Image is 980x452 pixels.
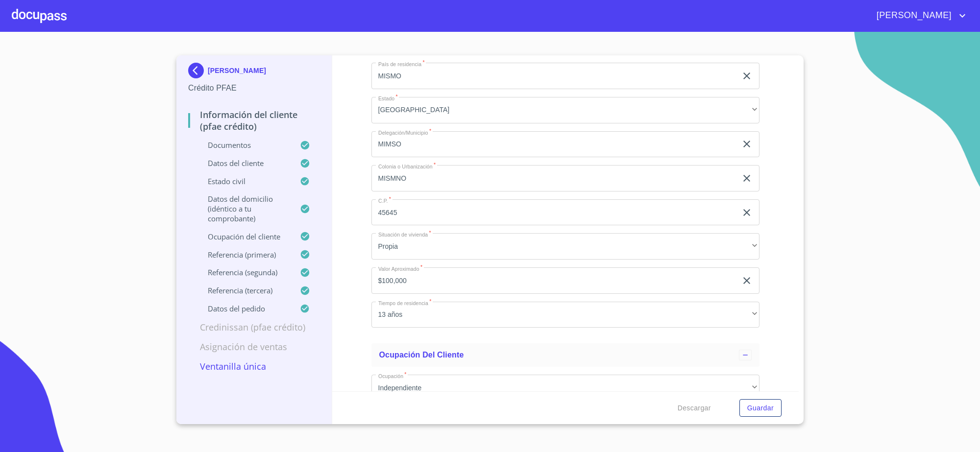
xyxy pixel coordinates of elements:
[869,8,956,24] span: [PERSON_NAME]
[674,399,715,417] button: Descargar
[188,140,300,150] p: Documentos
[371,343,760,367] div: Ocupación del Cliente
[188,109,320,132] p: Información del cliente (PFAE crédito)
[371,375,760,401] div: Independiente
[188,82,320,94] p: Crédito PFAE
[741,207,753,218] button: clear input
[741,138,753,150] button: clear input
[188,194,300,223] p: Datos del domicilio (idéntico a tu comprobante)
[188,158,300,168] p: Datos del cliente
[741,172,753,184] button: clear input
[188,63,320,82] div: [PERSON_NAME]
[869,8,968,24] button: account of current user
[188,304,300,313] p: Datos del pedido
[739,399,782,417] button: Guardar
[188,360,320,372] p: Ventanilla única
[208,67,266,74] p: [PERSON_NAME]
[188,341,320,353] p: Asignación de Ventas
[188,232,300,241] p: Ocupación del Cliente
[188,267,300,277] p: Referencia (segunda)
[371,97,760,123] div: [GEOGRAPHIC_DATA]
[371,302,760,328] div: 13 años
[741,70,753,82] button: clear input
[379,351,464,359] span: Ocupación del Cliente
[678,402,711,414] span: Descargar
[188,285,300,295] p: Referencia (tercera)
[188,176,300,186] p: Estado Civil
[371,233,760,260] div: Propia
[188,250,300,260] p: Referencia (primera)
[747,402,774,414] span: Guardar
[741,275,753,286] button: clear input
[188,321,320,333] p: Credinissan (PFAE crédito)
[188,63,208,78] img: Docupass spot blue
